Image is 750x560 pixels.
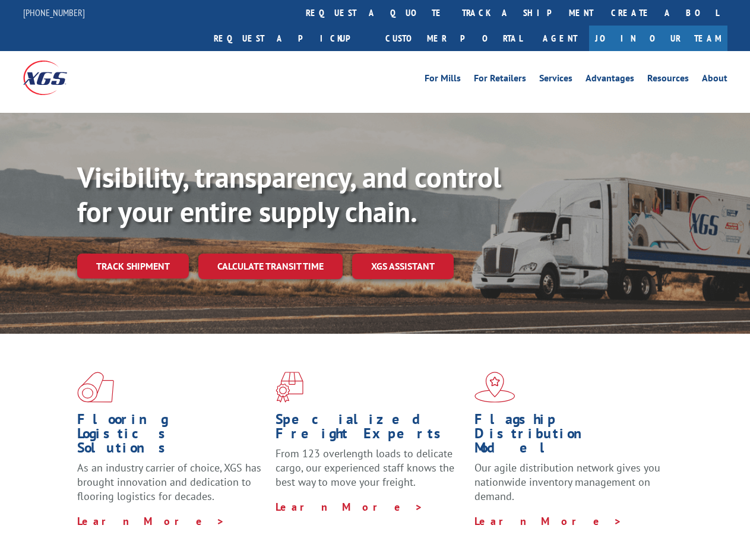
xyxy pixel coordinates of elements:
[474,372,515,403] img: xgs-icon-flagship-distribution-model-red
[352,254,454,279] a: XGS ASSISTANT
[276,500,423,514] a: Learn More >
[531,26,589,51] a: Agent
[77,254,189,279] a: Track shipment
[23,7,85,18] a: [PHONE_NUMBER]
[198,254,343,279] a: Calculate transit time
[474,74,526,87] a: For Retailers
[276,447,465,499] p: From 123 overlength loads to delicate cargo, our experienced staff knows the best way to move you...
[77,514,225,528] a: Learn More >
[425,74,461,87] a: For Mills
[474,412,664,461] h1: Flagship Distribution Model
[205,26,376,51] a: Request a pickup
[77,412,267,461] h1: Flooring Logistics Solutions
[586,74,634,87] a: Advantages
[702,74,727,87] a: About
[276,412,465,447] h1: Specialized Freight Experts
[647,74,689,87] a: Resources
[474,514,622,528] a: Learn More >
[276,372,303,403] img: xgs-icon-focused-on-flooring-red
[77,372,114,403] img: xgs-icon-total-supply-chain-intelligence-red
[474,461,660,503] span: Our agile distribution network gives you nationwide inventory management on demand.
[589,26,727,51] a: Join Our Team
[77,159,501,230] b: Visibility, transparency, and control for your entire supply chain.
[77,461,261,503] span: As an industry carrier of choice, XGS has brought innovation and dedication to flooring logistics...
[539,74,572,87] a: Services
[376,26,531,51] a: Customer Portal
